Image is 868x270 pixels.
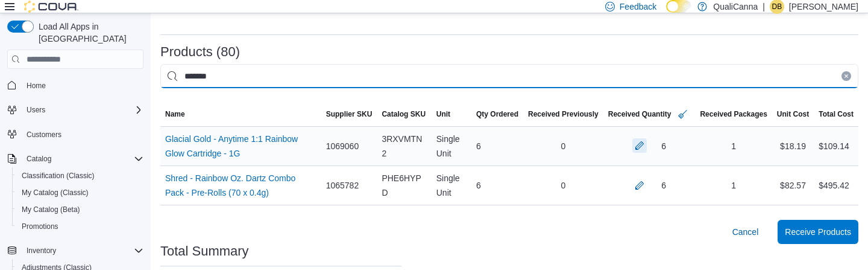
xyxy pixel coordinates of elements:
[819,178,849,193] div: $495.42
[523,134,603,158] div: 0
[728,220,764,244] button: Cancel
[160,64,858,88] input: This is a search bar. After typing your query, hit enter to filter the results lower in the page.
[772,173,814,198] div: $82.57
[22,171,95,181] span: Classification (Classic)
[22,222,58,231] span: Promotions
[326,178,359,193] span: 1065782
[620,1,656,13] span: Feedback
[22,205,80,214] span: My Catalog (Beta)
[661,139,666,153] div: 6
[432,127,471,166] div: Single Unit
[819,109,854,119] span: Total Cost
[27,81,46,91] span: Home
[528,109,599,119] span: Received Previously
[700,109,767,119] span: Received Packages
[12,201,148,218] button: My Catalog (Beta)
[523,173,603,198] div: 0
[27,154,51,164] span: Catalog
[22,152,143,166] span: Catalog
[778,220,858,244] button: Receive Products
[12,218,148,235] button: Promotions
[24,1,78,13] img: Cova
[2,150,148,167] button: Catalog
[785,226,851,238] span: Receive Products
[12,184,148,201] button: My Catalog (Classic)
[608,107,691,121] span: Received Quantity
[17,202,85,217] a: My Catalog (Beta)
[2,76,148,94] button: Home
[165,109,185,119] span: Name
[476,109,518,119] span: Qty Ordered
[2,242,148,259] button: Inventory
[661,178,666,193] div: 6
[326,109,373,119] span: Supplier SKU
[17,169,143,183] span: Classification (Classic)
[471,173,523,198] div: 6
[22,152,56,166] button: Catalog
[17,169,99,183] a: Classification (Classic)
[17,185,93,200] a: My Catalog (Classic)
[22,103,50,117] button: Users
[27,246,56,256] span: Inventory
[22,77,143,92] span: Home
[321,104,377,124] button: Supplier SKU
[695,134,772,158] div: 1
[608,109,671,119] span: Received Quantity
[22,243,61,258] button: Inventory
[17,185,143,200] span: My Catalog (Classic)
[22,103,143,117] span: Users
[17,219,143,234] span: Promotions
[165,171,316,200] a: Shred - Rainbow Oz. Dartz Combo Pack - Pre-Rolls (70 x 0.4g)
[17,219,63,234] a: Promotions
[12,167,148,184] button: Classification (Classic)
[695,173,772,198] div: 1
[160,104,321,124] button: Name
[777,109,809,119] span: Unit Cost
[34,21,143,45] span: Load All Apps in [GEOGRAPHIC_DATA]
[160,244,249,259] h3: Total Summary
[471,134,523,158] div: 6
[22,243,143,258] span: Inventory
[732,226,759,238] span: Cancel
[819,139,849,153] div: $109.14
[432,166,471,205] div: Single Unit
[2,101,148,118] button: Users
[22,127,143,142] span: Customers
[27,130,61,140] span: Customers
[2,126,148,143] button: Customers
[22,127,66,142] a: Customers
[22,188,89,198] span: My Catalog (Classic)
[27,105,45,115] span: Users
[326,139,359,153] span: 1069060
[22,79,51,93] a: Home
[772,134,814,158] div: $18.19
[17,202,143,217] span: My Catalog (Beta)
[165,132,316,161] a: Glacial Gold - Anytime 1:1 Rainbow Glow Cartridge - 1G
[382,132,426,161] span: 3RXVMTN2
[160,45,240,59] h3: Products (80)
[382,109,426,119] span: Catalog SKU
[382,171,426,200] span: PHE6HYPD
[841,71,851,81] button: Clear input
[377,104,431,124] button: Catalog SKU
[436,109,450,119] span: Unit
